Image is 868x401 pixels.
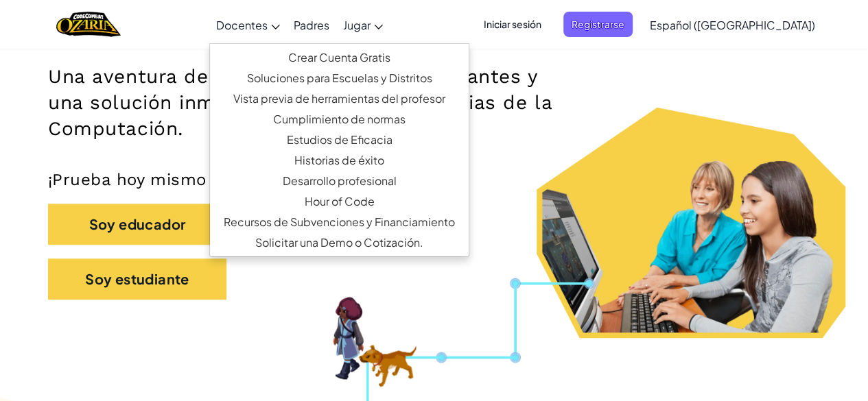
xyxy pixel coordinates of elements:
a: Soluciones para Escuelas y Distritos [210,68,469,88]
h2: Una aventura de programación para estudiantes y una solución inmediata para enseñar Ciencias de l... [48,64,565,142]
a: Vista previa de herramientas del profesor [210,88,469,109]
a: Jugar [336,6,390,43]
span: Jugar [343,18,371,32]
a: Docentes [209,6,287,43]
span: Docentes [216,18,268,32]
a: Recursos de Subvenciones y Financiamiento [210,212,469,232]
p: ¡Prueba hoy mismo el capítulo 1 sin costo! [48,169,820,190]
button: Iniciar sesión [476,12,550,37]
img: Home [56,10,120,38]
button: Soy estudiante [48,258,226,300]
a: Ozaria by CodeCombat logo [56,10,120,38]
a: Cumplimiento de normas [210,109,469,130]
a: Español ([GEOGRAPHIC_DATA]) [643,6,822,43]
a: Estudios de Eficacia [210,130,469,150]
a: Hour of Code [210,191,469,212]
button: Soy educador [48,204,226,245]
a: Padres [287,6,336,43]
button: Registrarse [563,12,633,37]
a: Crear Cuenta Gratis [210,47,469,68]
span: Español ([GEOGRAPHIC_DATA]) [650,18,815,32]
a: Historias de éxito [210,150,469,171]
a: Desarrollo profesional [210,171,469,191]
a: Solicitar una Demo o Cotización. [210,232,469,253]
